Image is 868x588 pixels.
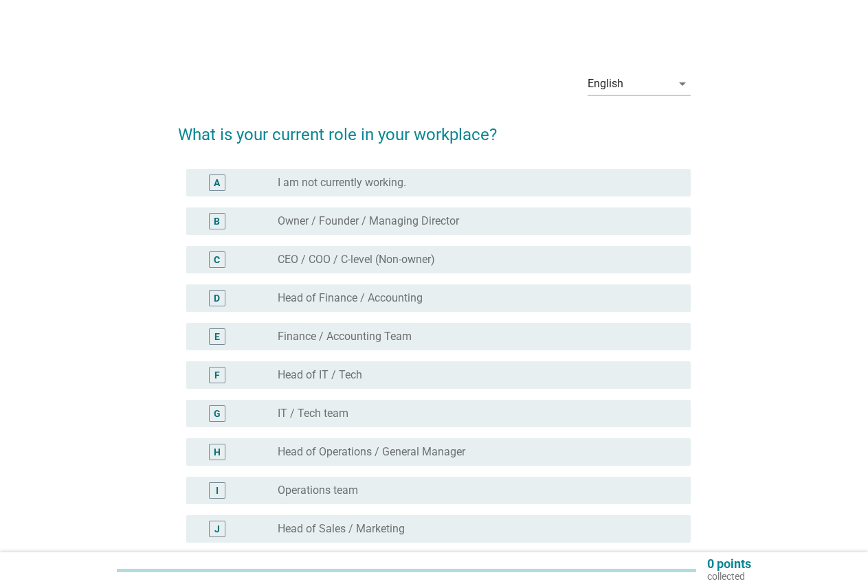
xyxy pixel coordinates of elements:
div: I [216,484,219,498]
label: Operations team [278,484,358,497]
label: Finance / Accounting Team [278,330,412,343]
label: Head of IT / Tech [278,368,362,382]
p: collected [707,570,751,583]
div: E [214,330,220,344]
label: CEO / COO / C-level (Non-owner) [278,253,435,267]
div: B [214,214,220,229]
label: Head of Finance / Accounting [278,291,423,305]
label: IT / Tech team [278,407,348,420]
label: Owner / Founder / Managing Director [278,214,459,228]
div: G [214,407,221,421]
p: 0 points [707,558,751,570]
h2: What is your current role in your workplace? [178,109,691,147]
div: H [214,445,221,460]
div: A [214,176,220,190]
div: J [214,522,220,536]
label: Head of Operations / General Manager [278,445,465,459]
div: C [214,253,220,267]
div: English [588,78,623,90]
div: F [214,368,220,383]
label: Head of Sales / Marketing [278,522,405,536]
div: D [214,291,220,306]
i: arrow_drop_down [674,76,691,92]
label: I am not currently working. [278,176,406,190]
